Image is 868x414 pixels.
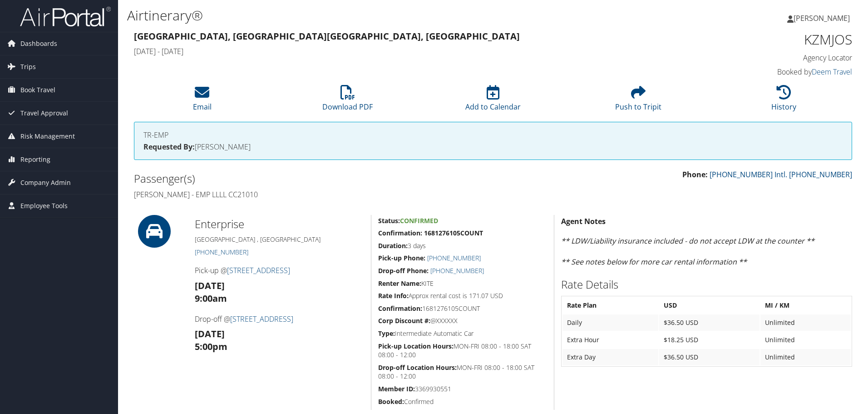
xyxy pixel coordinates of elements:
span: Book Travel [20,79,55,101]
h5: MON-FRI 08:00 - 18:00 SAT 08:00 - 12:00 [378,363,547,381]
h4: TR-EMP [143,131,843,139]
strong: 5:00pm [195,340,227,353]
a: [PERSON_NAME] [787,5,859,32]
strong: Corp Discount #: [378,316,430,325]
strong: Status: [378,216,400,225]
h5: Intermediate Automatic Car [378,329,547,338]
span: Confirmed [400,216,438,225]
h5: 1681276105COUNT [378,304,547,313]
a: [PHONE_NUMBER] [427,254,481,262]
span: Dashboards [20,32,57,55]
h2: Rate Details [561,277,852,292]
a: [PHONE_NUMBER] [430,266,484,275]
h4: Drop-off @ [195,314,364,324]
h1: Airtinerary® [127,6,615,25]
img: airportal-logo.png [20,6,111,27]
em: ** LDW/Liability insurance included - do not accept LDW at the counter ** [561,236,814,246]
h1: KZMJOS [683,30,852,49]
strong: Pick-up Location Hours: [378,342,454,350]
strong: Requested By: [143,142,195,152]
td: $36.50 USD [659,314,760,331]
a: [STREET_ADDRESS] [227,265,290,275]
h4: [DATE] - [DATE] [134,46,669,56]
h5: @XXXXXX [378,316,547,325]
strong: Renter Name: [378,279,421,288]
h2: Enterprise [195,216,364,232]
strong: Type: [378,329,395,338]
td: $18.25 USD [659,332,760,348]
a: Email [193,90,212,112]
span: [PERSON_NAME] [794,13,850,23]
a: History [771,90,796,112]
td: Unlimited [760,349,851,365]
h4: [PERSON_NAME] - EMP LLLL CC21010 [134,190,486,200]
th: MI / KM [760,297,851,314]
a: Add to Calendar [465,90,521,112]
h4: Pick-up @ [195,265,364,275]
strong: Phone: [682,170,708,180]
strong: Booked: [378,397,404,406]
strong: [DATE] [195,279,225,292]
a: [PHONE_NUMBER] [195,248,248,256]
h5: KITE [378,279,547,288]
td: $36.50 USD [659,349,760,365]
td: Unlimited [760,314,851,331]
strong: [DATE] [195,328,225,340]
a: [STREET_ADDRESS] [230,314,293,324]
span: Travel Approval [20,102,68,125]
strong: Rate Info: [378,291,409,300]
a: Download PDF [322,90,373,112]
h5: MON-FRI 08:00 - 18:00 SAT 08:00 - 12:00 [378,342,547,359]
span: Company Admin [20,171,71,194]
h5: 3369930551 [378,384,547,394]
h4: Agency Locator [683,53,852,63]
strong: Drop-off Phone: [378,266,429,275]
strong: Duration: [378,241,408,250]
td: Unlimited [760,332,851,348]
h5: [GEOGRAPHIC_DATA] , [GEOGRAPHIC_DATA] [195,235,364,244]
h4: [PERSON_NAME] [143,143,843,150]
span: Risk Management [20,125,75,148]
a: [PHONE_NUMBER] Intl. [PHONE_NUMBER] [710,170,852,180]
strong: [GEOGRAPHIC_DATA], [GEOGRAPHIC_DATA] [GEOGRAPHIC_DATA], [GEOGRAPHIC_DATA] [134,30,520,42]
a: Push to Tripit [615,90,661,112]
td: Daily [562,314,658,331]
strong: Member ID: [378,384,415,393]
td: Extra Hour [562,332,658,348]
th: USD [659,297,760,314]
span: Employee Tools [20,195,68,217]
span: Trips [20,55,36,78]
strong: Pick-up Phone: [378,254,425,262]
em: ** See notes below for more car rental information ** [561,257,747,267]
strong: Confirmation: [378,304,422,313]
h5: Confirmed [378,397,547,406]
span: Reporting [20,148,50,171]
a: Deem Travel [812,67,852,77]
strong: Drop-off Location Hours: [378,363,457,372]
strong: 9:00am [195,292,227,304]
h2: Passenger(s) [134,171,486,186]
h5: 3 days [378,241,547,250]
h5: Approx rental cost is 171.07 USD [378,291,547,300]
strong: Agent Notes [561,216,606,226]
th: Rate Plan [562,297,658,314]
h4: Booked by [683,67,852,77]
td: Extra Day [562,349,658,365]
strong: Confirmation: 1681276105COUNT [378,229,483,237]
